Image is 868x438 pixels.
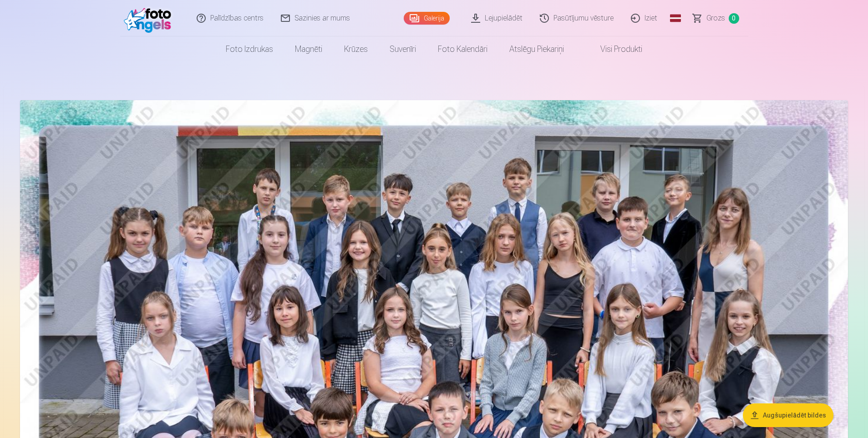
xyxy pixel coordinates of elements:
[729,13,739,24] span: 0
[215,36,284,62] a: Foto izdrukas
[379,36,427,62] a: Suvenīri
[498,36,575,62] a: Atslēgu piekariņi
[575,36,653,62] a: Visi produkti
[706,13,725,24] span: Grozs
[284,36,333,62] a: Magnēti
[743,403,833,427] button: Augšupielādēt bildes
[404,12,450,25] a: Galerija
[124,4,176,33] img: /fa3
[427,36,498,62] a: Foto kalendāri
[333,36,379,62] a: Krūzes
